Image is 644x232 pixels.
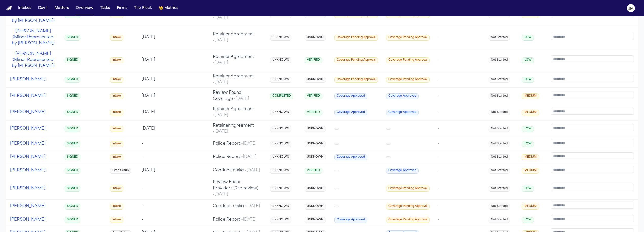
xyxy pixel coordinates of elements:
span: UNKNOWN [305,204,326,210]
span: SIGNED [65,57,80,63]
span: - [438,155,439,159]
span: Coverage Approved [386,110,419,115]
span: Conduct Intake [213,204,260,208]
span: • [DATE] [213,38,228,42]
button: The Flock [132,4,154,13]
span: LOW [522,217,534,223]
button: [PERSON_NAME] [10,126,46,132]
span: - [438,58,439,62]
span: COMPLETED [270,93,293,99]
span: SIGNED [65,204,80,210]
span: VERIFIED [305,110,322,115]
span: Not Started [489,93,510,99]
span: LOW [522,186,534,192]
span: SIGNED [65,217,80,223]
span: Review Found Coverage [213,91,249,101]
span: Coverage Approved [334,154,367,160]
button: Intakes [16,4,33,13]
span: Not Started [489,141,510,147]
span: UNKNOWN [270,186,291,192]
span: Coverage Pending Approval [386,77,430,83]
a: Day 1 [36,4,50,13]
span: MEDIUM [522,154,539,160]
button: [PERSON_NAME] [10,154,46,160]
span: - [438,168,439,172]
span: UNKNOWN [305,141,326,147]
span: LOW [522,35,534,41]
span: Retainer Agreement [213,55,254,65]
button: [PERSON_NAME] [10,109,46,115]
span: UNKNOWN [270,168,291,174]
span: • [DATE] [213,80,228,84]
span: • [DATE] [240,142,256,146]
span: • [DATE] [213,61,228,65]
span: LOW [522,141,534,147]
span: Intake [110,77,123,83]
span: - [438,186,439,190]
span: SIGNED [65,186,80,192]
span: UNKNOWN [270,126,291,132]
td: [DATE] [137,49,209,71]
span: Conduct Intake [213,168,260,172]
span: • [DATE] [213,16,228,20]
span: Not Started [489,217,510,223]
span: Intake [110,154,123,160]
span: • [DATE] [213,192,228,196]
span: Coverage Pending Approval [386,35,430,41]
td: [DATE] [137,121,209,137]
button: [PERSON_NAME] [10,141,46,147]
span: Not Started [489,168,510,174]
span: Not Started [489,77,510,83]
span: UNKNOWN [270,77,291,83]
button: [PERSON_NAME] (Minor Represented by [PERSON_NAME]) [10,51,56,69]
td: - [137,177,209,200]
span: - [438,127,439,131]
span: UNKNOWN [305,186,326,192]
span: UNKNOWN [270,35,291,41]
td: [DATE] [137,88,209,104]
span: • [DATE] [213,113,228,117]
button: [PERSON_NAME] [10,93,46,99]
td: [DATE] [137,26,209,49]
span: MEDIUM [522,168,539,174]
span: UNKNOWN [305,154,326,160]
span: Intake [110,93,123,99]
button: Tasks [98,4,112,13]
span: MEDIUM [522,93,539,99]
span: Intake [110,204,123,210]
span: Intake [110,141,123,147]
span: Coverage Pending Approval [386,204,430,210]
button: Matters [53,4,71,13]
span: Coverage Approved [386,168,419,174]
span: Retainer Agreement [213,107,254,117]
span: VERIFIED [305,57,322,63]
button: crownMetrics [157,4,180,13]
span: VERIFIED [305,168,322,174]
span: Not Started [489,154,510,160]
img: Finch Logo [6,6,12,11]
span: Retainer Agreement [213,74,254,84]
span: Not Started [489,57,510,63]
span: Not Started [489,110,510,115]
button: Firms [115,4,129,13]
span: Police Report [213,218,256,222]
span: Police Report [213,155,256,159]
td: [DATE] [137,71,209,88]
span: • [DATE] [213,130,228,134]
span: LOW [522,57,534,63]
span: SIGNED [65,110,80,115]
span: Intake [110,57,123,63]
span: Coverage Approved [334,93,367,99]
a: Home [6,6,12,11]
span: UNKNOWN [305,35,326,41]
span: MEDIUM [522,110,539,115]
span: UNKNOWN [270,110,291,115]
span: - [438,204,439,208]
span: UNKNOWN [305,126,326,132]
span: Coverage Approved [386,93,419,99]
